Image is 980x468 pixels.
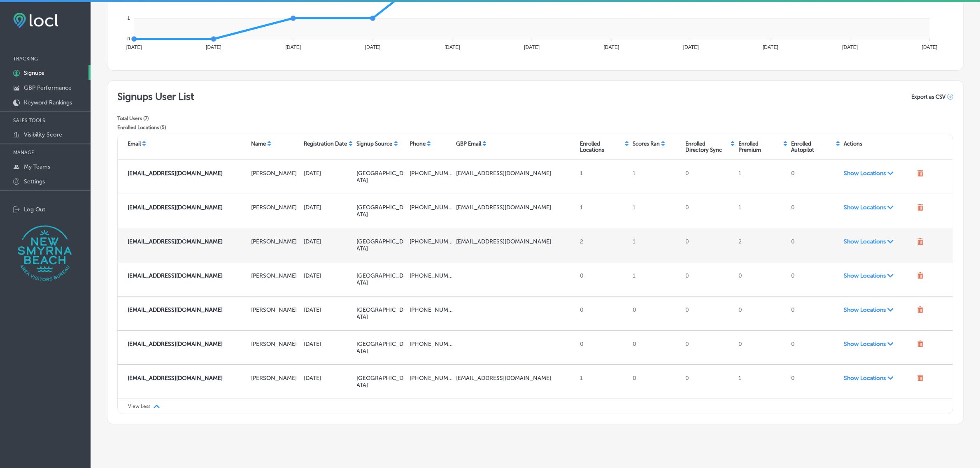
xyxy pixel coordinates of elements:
[357,204,406,218] p: [GEOGRAPHIC_DATA]
[365,44,381,50] tspan: [DATE]
[604,44,619,50] tspan: [DATE]
[738,141,782,153] p: Enrolled Premium
[456,238,576,245] p: uamoccia@gmail.com
[685,141,729,153] p: Enrolled Directory Sync
[128,403,150,409] p: View Less
[577,337,629,358] div: 0
[735,269,788,290] div: 0
[117,125,194,130] p: Enrolled Locations ( 5 )
[117,116,194,121] p: Total Users ( 7 )
[788,269,840,290] div: 0
[285,44,301,50] tspan: [DATE]
[844,341,913,348] span: Show Locations
[917,341,924,349] span: Remove user from your referral organization.
[128,141,141,147] p: Email
[456,170,576,177] p: victoriameetingcenter@gmail.com
[788,337,840,358] div: 0
[128,306,223,313] strong: [EMAIL_ADDRESS][DOMAIN_NAME]
[735,167,788,187] div: 1
[844,170,913,177] span: Show Locations
[917,375,924,383] span: Remove user from your referral organization.
[456,375,576,382] p: visitnsbfla@gmail.com
[577,303,629,324] div: 0
[456,141,481,147] p: GBP Email
[128,16,130,21] tspan: 1
[917,238,924,246] span: Remove user from your referral organization.
[24,84,72,91] p: GBP Performance
[304,306,354,313] p: [DATE]
[629,337,682,358] div: 0
[410,306,453,313] p: [PHONE_NUMBER]
[735,235,788,255] div: 2
[580,141,624,153] p: Enrolled Locations
[304,375,354,382] p: [DATE]
[917,170,924,178] span: Remove user from your referral organization.
[304,170,354,177] p: [DATE]
[410,375,453,382] p: [PHONE_NUMBER]
[357,170,406,184] p: [GEOGRAPHIC_DATA]
[24,70,44,76] p: Signups
[577,235,629,255] div: 2
[735,201,788,221] div: 1
[682,371,735,392] div: 0
[24,206,45,213] p: Log Out
[735,371,788,392] div: 1
[251,204,300,211] p: Greg Holbrook
[524,44,540,50] tspan: [DATE]
[682,303,735,324] div: 0
[357,272,406,286] p: [GEOGRAPHIC_DATA]
[410,141,426,147] p: Phone
[128,170,223,177] strong: [EMAIL_ADDRESS][DOMAIN_NAME]
[251,170,300,177] p: Kelly Laub
[844,272,913,279] span: Show Locations
[629,201,682,221] div: 1
[24,99,72,106] p: Keyword Rankings
[410,341,453,348] p: [PHONE_NUMBER]
[410,204,453,211] p: [PHONE_NUMBER]
[13,13,58,28] img: fda3e92497d09a02dc62c9cd864e3231.png
[304,238,354,245] p: [DATE]
[251,306,300,313] p: Donna Ruby
[128,272,248,279] p: nssmarketing23@gmail.com
[304,141,347,147] p: Registration Date
[304,341,354,348] p: [DATE]
[128,238,223,245] strong: [EMAIL_ADDRESS][DOMAIN_NAME]
[917,306,924,315] span: Remove user from your referral organization.
[357,141,393,147] p: Signup Source
[251,272,300,279] p: Tammy Cummings
[763,44,778,50] tspan: [DATE]
[683,44,699,50] tspan: [DATE]
[128,306,248,313] p: atlanticplaza@cfl.rr.com
[128,170,248,177] p: victoriameetingcenter@gmail.com
[844,306,913,313] span: Show Locations
[577,201,629,221] div: 1
[629,371,682,392] div: 0
[128,375,223,382] strong: [EMAIL_ADDRESS][DOMAIN_NAME]
[629,303,682,324] div: 0
[922,44,938,50] tspan: [DATE]
[791,141,835,153] p: Enrolled Autopilot
[304,272,354,279] p: [DATE]
[410,238,453,245] p: [PHONE_NUMBER]
[788,371,840,392] div: 0
[251,141,266,147] p: Name
[456,204,576,211] p: nsmofhistory@gmail.com
[788,167,840,187] div: 0
[911,94,945,100] span: Export as CSV
[682,337,735,358] div: 0
[844,238,913,245] span: Show Locations
[735,337,788,358] div: 0
[844,375,913,382] span: Show Locations
[357,238,406,252] p: [GEOGRAPHIC_DATA]
[788,235,840,255] div: 0
[206,44,221,50] tspan: [DATE]
[842,44,858,50] tspan: [DATE]
[304,204,354,211] p: [DATE]
[682,235,735,255] div: 0
[735,303,788,324] div: 0
[629,235,682,255] div: 1
[633,141,660,147] p: Scores Ran
[128,341,223,348] strong: [EMAIL_ADDRESS][DOMAIN_NAME]
[682,269,735,290] div: 0
[251,341,300,348] p: Tammy Cummings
